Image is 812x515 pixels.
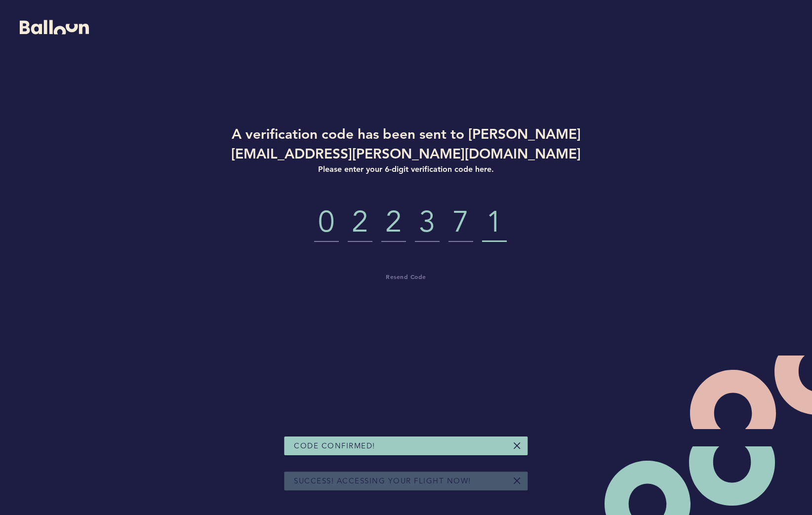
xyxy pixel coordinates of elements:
[314,205,339,242] input: Code digit 1
[381,205,406,242] input: Code digit 3
[448,205,473,242] input: Code digit 5
[284,472,528,490] div: Success! Accessing your flight now!
[348,205,372,242] input: Code digit 2
[386,272,426,281] button: Resend Code
[284,436,528,455] div: Code Confirmed!
[482,205,507,242] input: Code digit 6
[386,273,426,280] span: Resend Code
[210,124,602,163] h1: A verification code has been sent to [PERSON_NAME][EMAIL_ADDRESS][PERSON_NAME][DOMAIN_NAME]
[415,205,440,242] input: Code digit 4
[210,163,602,175] h4: Please enter your 6-digit verification code here.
